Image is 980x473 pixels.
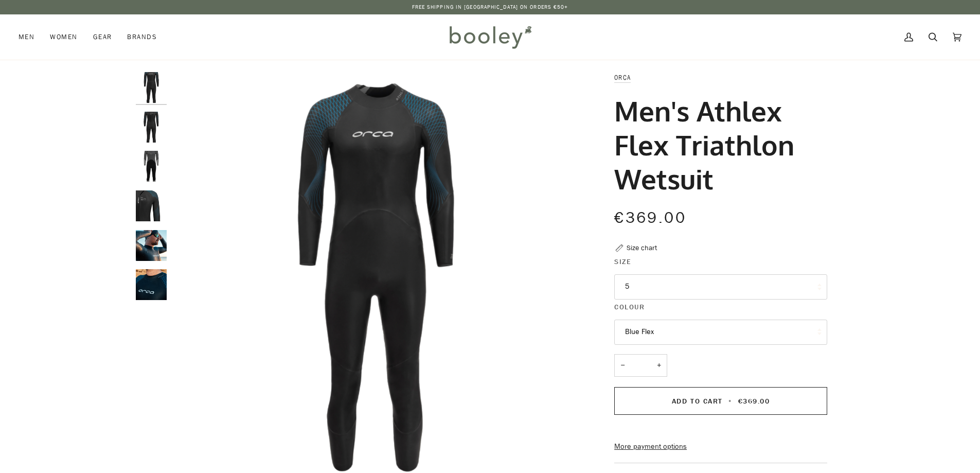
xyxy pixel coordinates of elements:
button: + [651,354,667,377]
a: Orca [614,73,631,82]
img: Orca Men's Athlex Flex Triathlon Wetsuit Blue Flex - Booley Galway [136,72,167,103]
input: Quantity [614,354,667,377]
span: Men [19,32,34,42]
button: 5 [614,274,827,300]
img: Orca Men's Athlex Flex Triathlon Wetsuit Blue Flex - Booley Galway [136,230,167,261]
img: Booley [445,22,535,52]
img: Orca Men's Athlex Flex Triathlon Wetsuit Blue Flex - Booley Galway [136,269,167,300]
button: − [614,354,631,377]
button: Add to Cart • €369.00 [614,387,827,415]
a: Brands [119,14,165,60]
p: Free Shipping in [GEOGRAPHIC_DATA] on Orders €50+ [412,3,568,11]
a: Gear [85,14,120,60]
span: €369.00 [738,396,770,406]
a: More payment options [614,441,827,452]
a: Women [42,14,85,60]
img: Orca Men's Athlex Flex Triathlon Wetsuit Blue Flex - Booley Galway [136,151,167,182]
span: Colour [614,302,645,312]
img: Orca Men's Athlex Flex Triathlon Wetsuit Blue Flex - Booley Galway [136,190,167,221]
h1: Men's Athlex Flex Triathlon Wetsuit [614,94,819,196]
span: Add to Cart [672,396,723,406]
div: Size chart [627,242,657,253]
img: Orca Men's Athlex Flex Triathlon Wetsuit Blue Flex - Booley Galway [136,112,167,143]
button: Blue Flex [614,320,827,345]
span: Brands [127,32,157,42]
span: Gear [93,32,112,42]
span: Size [614,256,631,267]
span: Women [50,32,77,42]
span: • [725,396,735,406]
a: Men [19,14,42,60]
span: €369.00 [614,207,686,229]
